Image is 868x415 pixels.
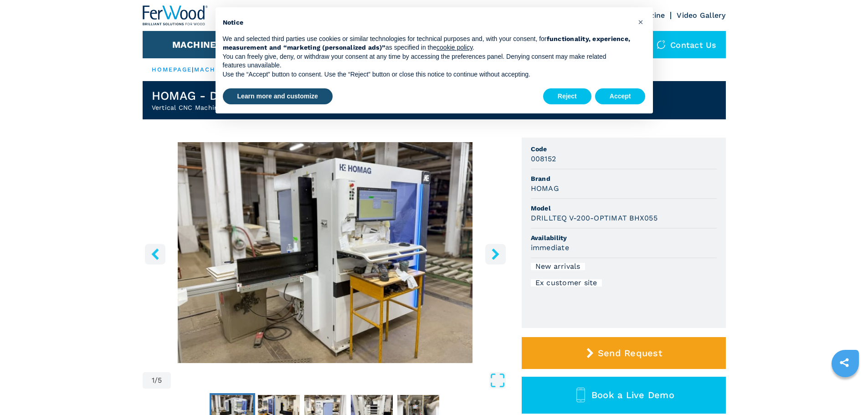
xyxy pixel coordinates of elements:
[657,40,666,49] img: Contact us
[531,213,657,223] h3: DRILLTEQ V-200-OPTIMAT BHX055
[531,242,569,253] h3: immediate
[833,351,856,374] a: sharethis
[173,372,505,389] button: Open Fullscreen
[531,183,559,194] h3: HOMAG
[152,88,412,103] h1: HOMAG - DRILLTEQ V-200-OPTIMAT BHX055
[638,16,643,27] span: ×
[531,204,717,213] span: Model
[152,66,192,73] a: HOMEPAGE
[158,377,162,384] span: 5
[591,389,674,400] span: Book a Live Demo
[192,66,194,73] span: |
[145,244,165,264] button: left-button
[143,142,508,363] div: Go to Slide 1
[543,88,591,105] button: Reject
[223,35,631,52] p: We and selected third parties use cookies or similar technologies for technical purposes and, wit...
[152,103,412,112] h2: Vertical CNC Machine Centres
[522,377,726,414] button: Book a Live Demo
[531,233,717,242] span: Availability
[143,5,208,26] img: Ferwood
[647,31,726,58] div: Contact us
[437,44,473,51] a: cookie policy
[223,70,631,79] p: Use the “Accept” button to consent. Use the “Reject” button or close this notice to continue with...
[634,15,648,29] button: Close this notice
[531,144,717,154] span: Code
[531,174,717,183] span: Brand
[595,88,646,105] button: Accept
[531,154,556,164] h3: 008152
[598,348,662,359] span: Send Request
[223,35,631,51] strong: functionality, experience, measurement and “marketing (personalized ads)”
[485,244,506,264] button: right-button
[172,39,222,50] button: Machines
[223,18,631,27] h2: Notice
[194,66,233,73] a: machines
[223,88,333,105] button: Learn more and customize
[522,337,726,369] button: Send Request
[223,52,631,70] p: You can freely give, deny, or withdraw your consent at any time by accessing the preferences pane...
[531,263,585,270] div: New arrivals
[531,279,602,287] div: Ex customer site
[154,377,158,384] span: /
[677,11,725,20] a: Video Gallery
[143,142,508,363] img: Vertical CNC Machine Centres HOMAG DRILLTEQ V-200-OPTIMAT BHX055
[152,377,154,384] span: 1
